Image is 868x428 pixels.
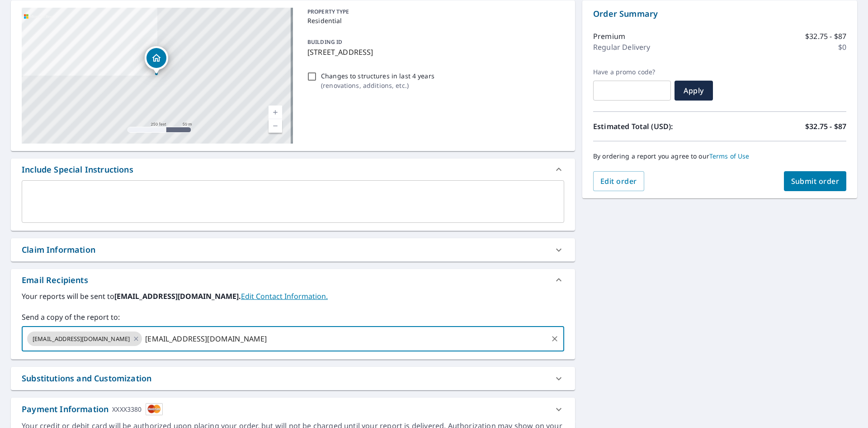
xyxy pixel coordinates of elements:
[307,16,561,25] p: Residential
[709,152,750,160] a: Terms of Use
[600,176,637,186] span: Edit order
[593,31,625,42] p: Premium
[22,164,133,176] div: Include Special Instructions
[548,332,561,345] button: Clear
[145,46,168,74] div: Dropped pin, building 1, Residential property, 440 E 8th St Marion, IN 46953
[112,403,142,415] div: XXXX3380
[114,291,241,301] b: [EMAIL_ADDRESS][DOMAIN_NAME].
[22,274,88,286] div: Email Recipients
[682,86,706,96] span: Apply
[593,68,671,76] label: Have a promo code?
[22,291,564,302] label: Your reports will be sent to
[11,398,575,421] div: Payment InformationXXXX3380cardImage
[11,269,575,291] div: Email Recipients
[593,42,650,53] p: Regular Delivery
[27,335,135,343] span: [EMAIL_ADDRESS][DOMAIN_NAME]
[791,176,840,186] span: Submit order
[675,81,713,101] button: Apply
[11,159,575,180] div: Include Special Instructions
[593,8,846,20] p: Order Summary
[307,38,342,46] p: BUILDING ID
[269,119,282,133] a: Current Level 17, Zoom Out
[321,71,434,81] p: Changes to structures in last 4 years
[241,291,328,301] a: EditContactInfo
[593,171,644,191] button: Edit order
[11,367,575,390] div: Substitutions and Customization
[269,106,282,119] a: Current Level 17, Zoom In
[22,244,95,256] div: Claim Information
[593,152,846,160] p: By ordering a report you agree to our
[146,403,163,415] img: cardImage
[805,31,846,42] p: $32.75 - $87
[22,312,564,322] label: Send a copy of the report to:
[307,8,561,16] p: PROPERTY TYPE
[805,121,846,132] p: $32.75 - $87
[784,171,847,191] button: Submit order
[27,332,142,346] div: [EMAIL_ADDRESS][DOMAIN_NAME]
[321,81,434,90] p: ( renovations, additions, etc. )
[593,121,720,132] p: Estimated Total (USD):
[307,47,561,58] p: [STREET_ADDRESS]
[22,403,163,415] div: Payment Information
[11,238,575,261] div: Claim Information
[838,42,846,53] p: $0
[22,372,151,385] div: Substitutions and Customization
